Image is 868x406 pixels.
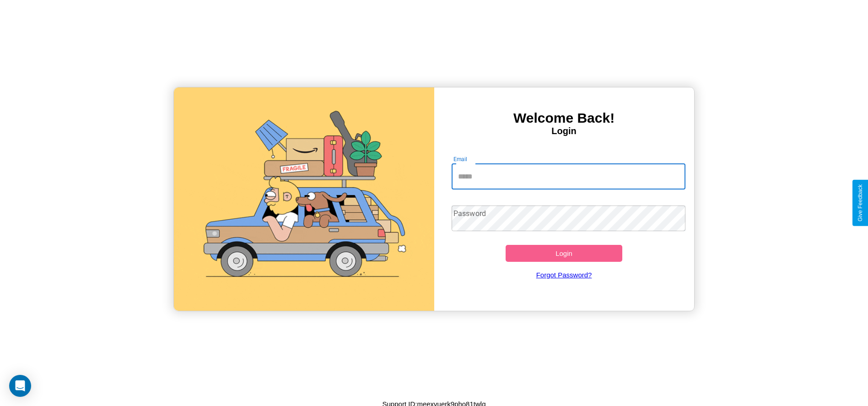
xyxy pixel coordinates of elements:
h3: Welcome Back! [434,110,694,126]
div: Give Feedback [857,184,863,222]
div: Open Intercom Messenger [9,375,31,397]
h4: Login [434,126,694,136]
label: Email [453,155,468,163]
a: Forgot Password? [447,262,681,288]
button: Login [506,245,623,262]
img: gif [174,87,434,311]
